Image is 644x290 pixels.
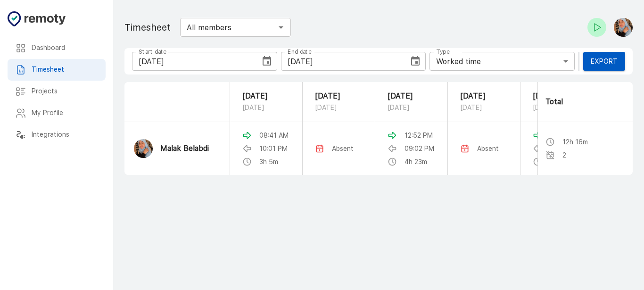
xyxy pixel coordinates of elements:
[332,144,354,153] p: Absent
[8,124,106,146] div: Integrations
[614,18,633,37] img: Malak Belabdi
[533,91,581,102] p: [DATE]
[562,150,566,160] p: 2
[8,37,106,59] div: Dashboard
[315,102,363,113] p: [DATE]
[388,102,435,113] p: [DATE]
[32,130,98,140] h6: Integrations
[460,102,508,113] p: [DATE]
[139,48,166,56] label: Start date
[32,65,98,75] h6: Timesheet
[436,48,450,56] label: Type
[429,52,575,71] div: Worked time
[257,52,276,71] button: Choose date, selected date is Aug 24, 2025
[124,20,171,35] h1: Timesheet
[533,102,581,113] p: [DATE]
[32,86,98,97] h6: Projects
[583,52,625,71] button: Export
[477,144,499,153] p: Absent
[32,43,98,53] h6: Dashboard
[132,52,254,71] input: mm/dd/yyyy
[545,96,625,108] p: Total
[315,91,363,102] p: [DATE]
[242,102,290,113] p: [DATE]
[160,143,209,154] p: Malak Belabdi
[405,131,433,140] p: 12:52 PM
[587,18,606,37] button: Check-in
[259,157,278,166] p: 3h 5m
[460,91,508,102] p: [DATE]
[134,139,153,158] img: Malak Belabdi
[274,21,288,34] button: Open
[8,81,106,102] div: Projects
[405,157,427,166] p: 4h 23m
[405,144,434,153] p: 09:02 PM
[610,14,633,41] button: Malak Belabdi
[242,91,290,102] p: [DATE]
[288,48,311,56] label: End date
[32,108,98,118] h6: My Profile
[259,144,288,153] p: 10:01 PM
[8,59,106,81] div: Timesheet
[388,91,435,102] p: [DATE]
[406,52,425,71] button: Choose date, selected date is Aug 28, 2025
[8,102,106,124] div: My Profile
[281,52,403,71] input: mm/dd/yyyy
[259,131,289,140] p: 08:41 AM
[562,137,588,147] p: 12h 16m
